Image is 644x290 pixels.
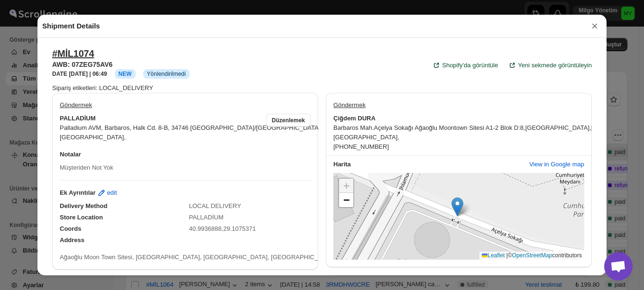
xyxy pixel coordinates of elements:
a: Zoom in [339,179,353,193]
b: Ek Ayrıntılar [60,188,96,198]
b: Notalar [60,151,81,158]
h3: AWB: 07ZEG75AV6 [52,60,190,69]
button: Yeni sekmede görüntüleyin [502,58,598,73]
u: Göndermek [60,101,92,109]
span: Delivery Method [60,202,107,209]
b: PALLADİUM [60,114,96,123]
span: Düzenlemek [272,117,305,124]
span: [PHONE_NUMBER] [333,143,389,150]
div: © contributors [479,252,584,260]
h2: Shipment Details [42,21,100,31]
button: View in Google map [524,157,590,172]
span: Müşteriden Not Yok [60,164,113,171]
h3: DATE [52,70,107,78]
span: − [343,194,350,206]
span: Coords [60,225,82,232]
img: Marker [451,197,463,217]
a: Leaflet [482,252,505,259]
span: edit [107,188,117,198]
span: View in Google map [529,160,584,169]
span: Ağaoğlu Moon Town Sitesi, [GEOGRAPHIC_DATA], [GEOGRAPHIC_DATA], [GEOGRAPHIC_DATA]/[GEOGRAPHIC_DAT... [60,254,469,261]
b: [DATE] | 06:49 [69,71,107,77]
span: Address [60,236,84,244]
button: edit [91,185,123,200]
span: [GEOGRAPHIC_DATA] , [333,134,399,141]
a: Zoom out [339,193,353,207]
span: + [343,180,350,191]
button: × [588,19,602,33]
span: | [506,252,508,259]
button: Düzenlemek [266,114,311,127]
div: Sipariş etiketleri: LOCAL_DELIVERY [52,83,592,93]
span: LOCAL DELIVERY [189,202,241,209]
span: [GEOGRAPHIC_DATA] , [525,124,591,131]
b: Çiğdem DURA [333,114,376,123]
div: Açık sohbet [604,252,633,281]
span: [GEOGRAPHIC_DATA] , [60,134,126,141]
span: Barbaros Mah.Açelya Sokağı Ağaoğlu Moontown Sitesi A1-2 Blok D:8 , [333,124,525,131]
u: Göndermek [333,101,366,109]
span: Yönlendirilmedi [147,70,186,78]
span: Yeni sekmede görüntüleyin [518,61,592,70]
span: Palladium AVM, Barbaros, Halk Cd. 8-B, 34746 [GEOGRAPHIC_DATA]/[GEOGRAPHIC_DATA], [GEOGRAPHIC_DAT... [60,124,389,131]
span: PALLADİUM [189,214,224,221]
span: Store Location [60,214,103,221]
a: OpenStreetMap [512,252,552,259]
span: 40.9936888,29.1075371 [189,225,256,232]
a: Shopify'da görüntüle [426,58,504,73]
button: #MİL1074 [52,48,94,59]
span: NEW [119,71,132,77]
span: Shopify'da görüntüle [442,61,498,70]
b: Harita [333,161,351,168]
